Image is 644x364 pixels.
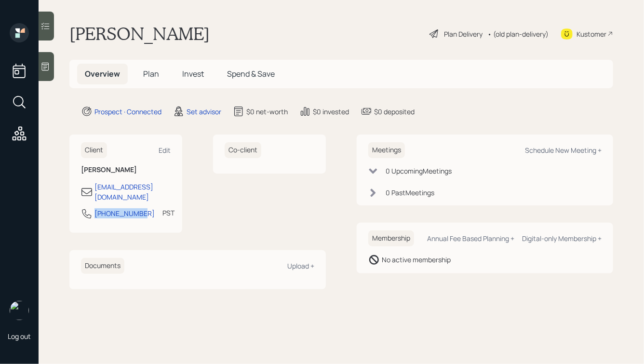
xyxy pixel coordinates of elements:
h6: Documents [81,258,124,274]
span: Spend & Save [227,68,275,79]
div: Annual Fee Based Planning + [427,234,514,243]
div: 0 Upcoming Meeting s [386,166,452,176]
div: Log out [8,332,31,341]
div: No active membership [382,255,451,265]
h1: [PERSON_NAME] [69,23,210,44]
div: 0 Past Meeting s [386,188,434,198]
h6: Meetings [368,142,405,158]
div: Prospect · Connected [94,107,161,117]
div: • (old plan-delivery) [487,29,549,39]
div: Plan Delivery [444,29,483,39]
span: Overview [85,68,120,79]
h6: Membership [368,230,414,246]
div: Upload + [287,261,314,270]
div: Kustomer [577,29,606,39]
span: Invest [182,68,204,79]
div: Digital-only Membership + [522,234,602,243]
div: $0 deposited [374,107,415,117]
h6: Co-client [225,142,261,158]
div: Set advisor [187,107,221,117]
div: Schedule New Meeting + [525,146,602,155]
span: Plan [143,68,159,79]
div: $0 net-worth [246,107,288,117]
h6: Client [81,142,107,158]
h6: [PERSON_NAME] [81,166,171,174]
div: $0 invested [313,107,349,117]
div: [EMAIL_ADDRESS][DOMAIN_NAME] [94,182,171,202]
div: PST [162,208,174,218]
div: [PHONE_NUMBER] [94,208,155,218]
div: Edit [159,146,171,155]
img: hunter_neumayer.jpg [10,301,29,320]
